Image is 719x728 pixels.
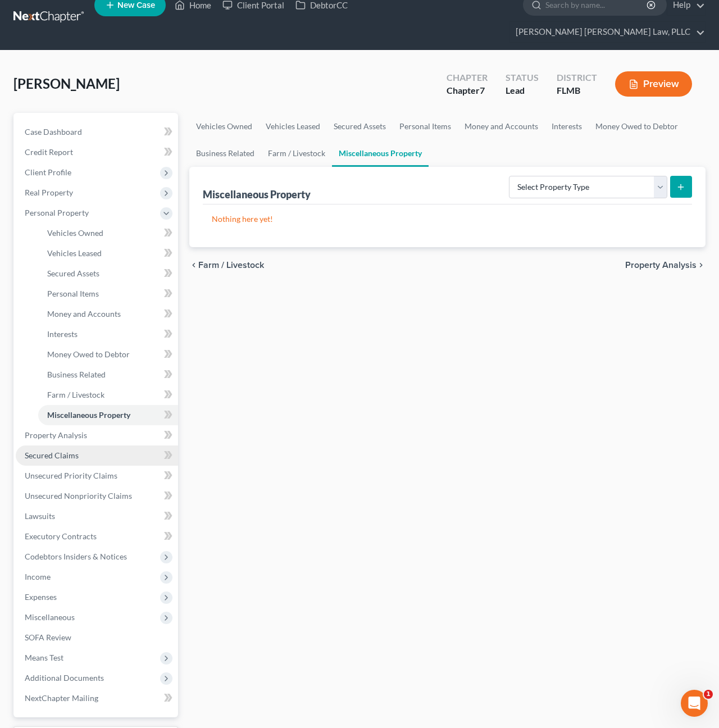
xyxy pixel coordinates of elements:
[447,71,488,84] div: Chapter
[47,228,103,238] span: Vehicles Owned
[16,445,178,466] a: Secured Claims
[25,552,127,561] span: Codebtors Insiders & Notices
[38,365,178,385] a: Business Related
[38,344,178,365] a: Money Owed to Debtor
[189,261,198,270] i: chevron_left
[261,140,332,167] a: Farm / Livestock
[25,127,82,136] span: Case Dashboard
[212,213,683,225] p: Nothing here yet!
[47,248,102,258] span: Vehicles Leased
[557,84,597,97] div: FLMB
[47,410,130,420] span: Miscellaneous Property
[47,269,99,278] span: Secured Assets
[589,113,685,140] a: Money Owed to Debtor
[506,71,539,84] div: Status
[259,113,327,140] a: Vehicles Leased
[16,627,178,648] a: SOFA Review
[16,425,178,445] a: Property Analysis
[25,208,89,217] span: Personal Property
[16,688,178,708] a: NextChapter Mailing
[25,612,75,622] span: Miscellaneous
[25,592,57,602] span: Expenses
[16,122,178,142] a: Case Dashboard
[38,284,178,304] a: Personal Items
[38,223,178,243] a: Vehicles Owned
[25,511,55,521] span: Lawsuits
[16,506,178,526] a: Lawsuits
[615,71,692,97] button: Preview
[47,349,130,359] span: Money Owed to Debtor
[697,261,706,270] i: chevron_right
[25,471,117,480] span: Unsecured Priority Claims
[25,633,71,642] span: SOFA Review
[47,329,78,339] span: Interests
[25,188,73,197] span: Real Property
[16,466,178,486] a: Unsecured Priority Claims
[510,22,705,42] a: [PERSON_NAME] [PERSON_NAME] Law, PLLC
[25,693,98,703] span: NextChapter Mailing
[25,673,104,683] span: Additional Documents
[47,309,121,319] span: Money and Accounts
[38,324,178,344] a: Interests
[332,140,429,167] a: Miscellaneous Property
[625,261,706,270] button: Property Analysis chevron_right
[38,304,178,324] a: Money and Accounts
[198,261,264,270] span: Farm / Livestock
[38,263,178,284] a: Secured Assets
[681,690,708,717] iframe: Intercom live chat
[38,385,178,405] a: Farm / Livestock
[47,390,104,399] span: Farm / Livestock
[25,451,79,460] span: Secured Claims
[189,140,261,167] a: Business Related
[25,167,71,177] span: Client Profile
[47,370,106,379] span: Business Related
[13,75,120,92] span: [PERSON_NAME]
[25,531,97,541] span: Executory Contracts
[16,142,178,162] a: Credit Report
[327,113,393,140] a: Secured Assets
[704,690,713,699] span: 1
[38,405,178,425] a: Miscellaneous Property
[38,243,178,263] a: Vehicles Leased
[25,430,87,440] span: Property Analysis
[189,113,259,140] a: Vehicles Owned
[447,84,488,97] div: Chapter
[25,572,51,581] span: Income
[25,147,73,157] span: Credit Report
[557,71,597,84] div: District
[189,261,264,270] button: chevron_left Farm / Livestock
[25,653,63,662] span: Means Test
[203,188,311,201] div: Miscellaneous Property
[458,113,545,140] a: Money and Accounts
[480,85,485,95] span: 7
[393,113,458,140] a: Personal Items
[25,491,132,501] span: Unsecured Nonpriority Claims
[117,1,155,10] span: New Case
[545,113,589,140] a: Interests
[506,84,539,97] div: Lead
[625,261,697,270] span: Property Analysis
[16,526,178,547] a: Executory Contracts
[16,486,178,506] a: Unsecured Nonpriority Claims
[47,289,99,298] span: Personal Items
